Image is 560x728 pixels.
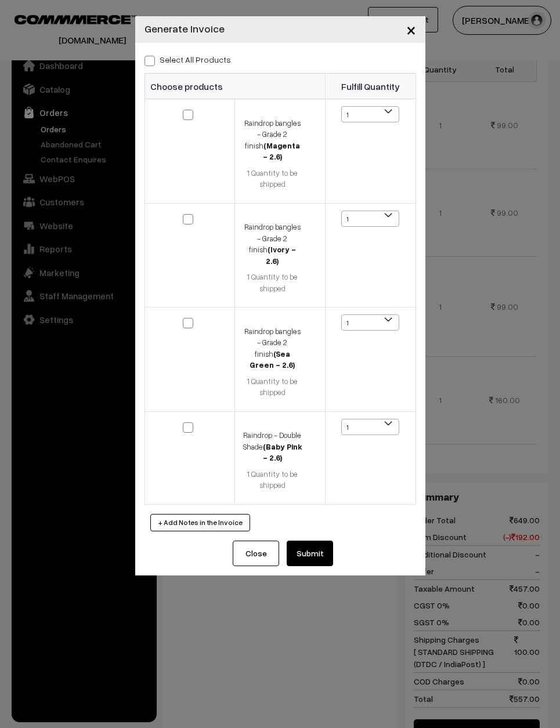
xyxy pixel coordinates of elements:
div: 1 Quantity to be shipped [242,469,302,491]
strong: (Ivory - 2.6) [266,245,296,266]
button: Close [233,541,279,566]
strong: (Magenta - 2.6) [263,141,300,162]
strong: (Baby Pink - 2.6) [263,442,302,463]
h4: Generate Invoice [144,21,225,37]
span: 1 [341,314,399,331]
div: Raindrop - Double Shade [242,430,302,464]
span: 1 [342,211,399,227]
div: Raindrop bangles - Grade 2 finish [242,326,302,371]
span: 1 [341,419,399,435]
span: × [406,19,416,40]
label: Select all Products [144,53,231,66]
div: 1 Quantity to be shipped [242,376,302,399]
th: Fulfill Quantity [325,74,416,99]
th: Choose products [144,74,325,99]
div: 1 Quantity to be shipped [242,271,302,294]
span: 1 [342,107,399,123]
span: 1 [342,315,399,331]
button: Submit [287,541,333,566]
div: Raindrop bangles - Grade 2 finish [242,118,302,163]
button: + Add Notes in the Invoice [150,514,250,531]
span: 1 [341,211,399,227]
div: 1 Quantity to be shipped [242,168,302,190]
span: 1 [341,106,399,122]
div: Raindrop bangles - Grade 2 finish [242,222,302,267]
button: Close [397,12,425,48]
span: 1 [342,419,399,436]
